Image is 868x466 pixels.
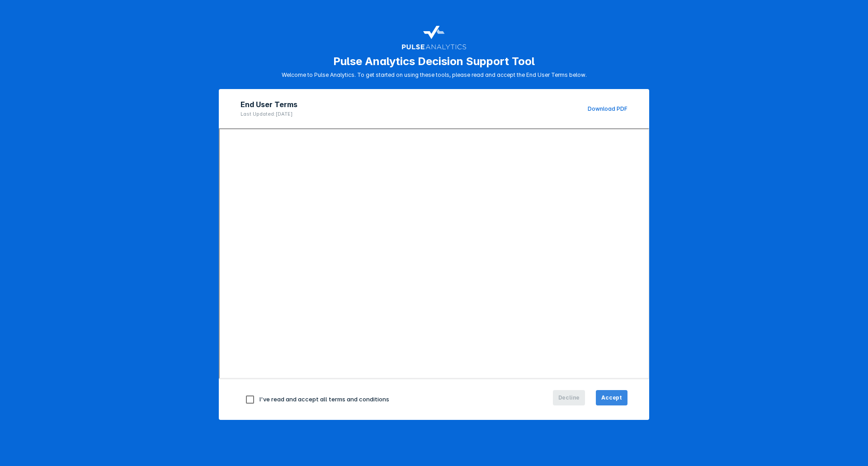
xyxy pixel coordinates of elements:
img: pulse-logo-user-terms.svg [401,22,467,51]
h1: Pulse Analytics Decision Support Tool [333,55,535,68]
p: Welcome to Pulse Analytics. To get started on using these tools, please read and accept the End U... [282,71,587,78]
span: I've read and accept all terms and conditions [259,395,389,403]
a: Download PDF [588,105,627,112]
h2: End User Terms [241,100,297,109]
button: Accept [596,390,627,405]
span: Accept [601,394,622,402]
button: Decline [553,390,585,405]
p: Last Updated: [DATE] [241,111,297,117]
span: Decline [558,394,580,402]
